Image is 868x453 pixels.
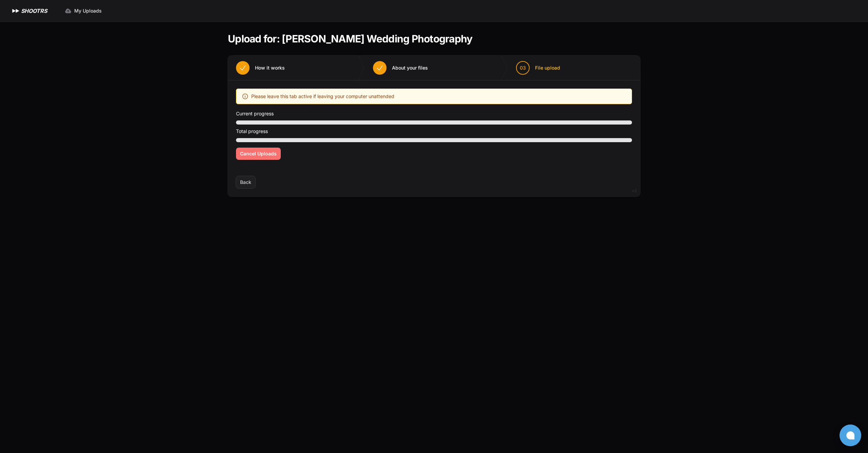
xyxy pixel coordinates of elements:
span: About your files [392,64,428,71]
p: Current progress [236,110,632,118]
img: SHOOTRS [11,7,21,15]
p: Total progress [236,127,632,135]
span: 03 [520,64,526,71]
span: How it works [255,64,285,71]
span: Please leave this tab active if leaving your computer unattended [251,92,394,100]
button: Cancel Uploads [236,148,281,160]
button: 03 File upload [508,56,568,80]
span: Cancel Uploads [240,150,277,157]
h1: Upload for: [PERSON_NAME] Wedding Photography [228,33,472,45]
a: SHOOTRS SHOOTRS [11,7,47,15]
button: Open chat window [840,424,861,446]
button: About your files [365,56,436,80]
span: File upload [535,64,560,71]
div: v2 [632,187,637,195]
button: How it works [228,56,293,80]
a: My Uploads [61,5,106,17]
span: My Uploads [74,7,102,14]
h1: SHOOTRS [21,7,47,15]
